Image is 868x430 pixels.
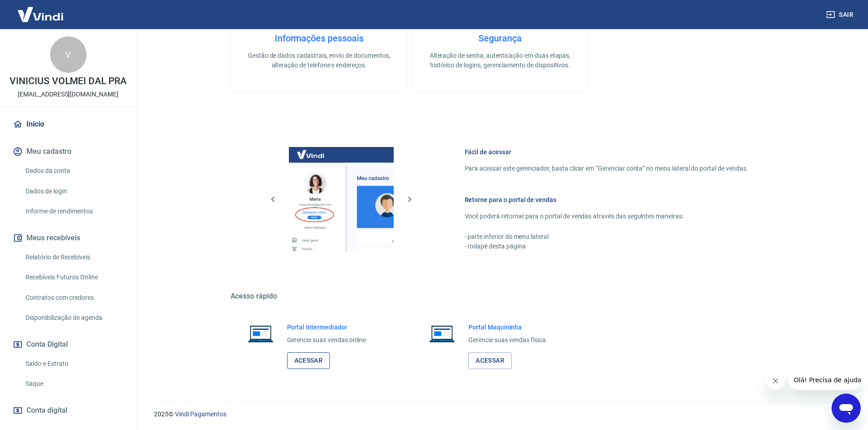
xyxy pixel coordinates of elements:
a: Disponibilização de agenda [22,309,125,327]
span: Conta digital [26,404,67,417]
h6: Portal Maquininha [468,323,548,332]
img: Imagem da dashboard mostrando o botão de gerenciar conta na sidebar no lado esquerdo [289,147,394,252]
button: Meus recebíveis [11,228,125,248]
a: Acessar [287,352,330,369]
h5: Acesso rápido [231,292,770,301]
p: Gerencie suas vendas física. [468,335,548,345]
h4: Segurança [426,33,574,44]
button: Sair [824,6,857,23]
a: Relatório de Recebíveis [22,248,125,267]
p: 2025 © [154,410,846,419]
button: Conta Digital [11,334,125,354]
p: VINICIUS VOLMEI DAL PRA [10,76,127,86]
p: - parte inferior do menu lateral [465,232,748,242]
p: Você poderá retornar para o portal de vendas através das seguintes maneiras: [465,212,748,221]
a: Saque [22,374,125,393]
p: [EMAIL_ADDRESS][DOMAIN_NAME] [18,90,118,99]
p: Alteração de senha, autenticação em duas etapas, histórico de logins, gerenciamento de dispositivos. [426,51,574,70]
p: Para acessar este gerenciador, basta clicar em “Gerenciar conta” no menu lateral do portal de ven... [465,164,748,173]
h4: Informações pessoais [246,33,393,44]
a: Informe de rendimentos [22,202,125,221]
h6: Fácil de acessar [465,147,748,157]
h6: Retorne para o portal de vendas [465,195,748,204]
a: Conta digital [11,400,125,420]
button: Meu cadastro [11,142,125,162]
img: Vindi [11,0,70,28]
a: Saldo e Extrato [22,354,125,373]
img: Imagem de um notebook aberto [423,323,461,344]
div: V [50,36,87,73]
iframe: Mensagem da empresa [788,370,861,390]
a: Dados de login [22,182,125,201]
a: Acessar [468,352,512,369]
p: - rodapé desta página [465,242,748,251]
p: Gestão de dados cadastrais, envio de documentos, alteração de telefone e endereços. [246,51,393,70]
a: Recebíveis Futuros Online [22,268,125,287]
iframe: Fechar mensagem [766,372,785,390]
a: Vindi Pagamentos [175,410,226,418]
a: Dados da conta [22,162,125,180]
p: Gerencie suas vendas online. [287,335,368,345]
iframe: Botão para abrir a janela de mensagens [832,394,861,423]
img: Imagem de um notebook aberto [241,323,280,344]
a: Contratos com credores [22,288,125,307]
h6: Portal Intermediador [287,323,368,332]
a: Início [11,114,125,134]
span: Olá! Precisa de ajuda? [5,6,77,14]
